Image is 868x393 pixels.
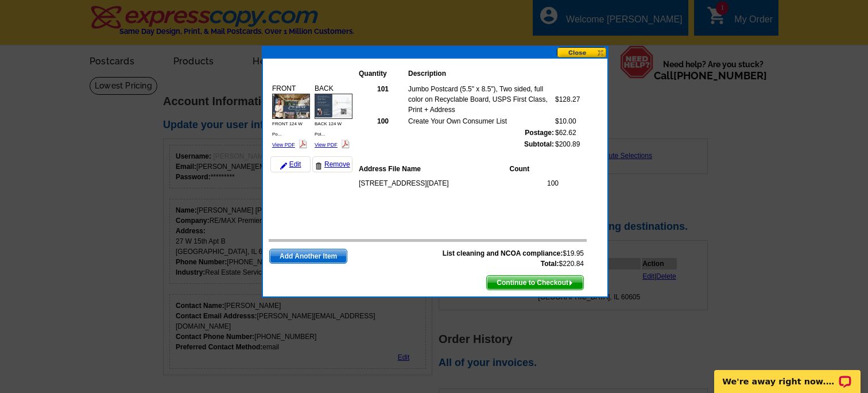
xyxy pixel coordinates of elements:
img: small-thumb.jpg [315,94,352,119]
img: small-thumb.jpg [272,94,310,119]
img: pdf_logo.png [341,140,350,148]
td: Jumbo Postcard (5.5" x 8.5"), Two sided, full color on Recyclable Board, USPS First Class, Print ... [408,83,555,115]
td: $62.62 [555,127,580,138]
strong: 100 [377,117,389,125]
img: pdf_logo.png [299,140,307,148]
td: $10.00 [555,115,580,127]
th: Quantity [358,68,408,79]
strong: List cleaning and NCOA compliance: [443,249,563,257]
span: BACK 124 W Pol... [315,121,342,137]
div: BACK [313,82,354,152]
a: View PDF [272,142,295,148]
img: pencil-icon.gif [280,163,287,169]
a: Continue to Checkout [486,275,584,290]
strong: 101 [377,85,389,93]
div: FRONT [270,82,312,152]
img: trashcan-icon.gif [315,163,322,169]
a: View PDF [315,142,338,148]
strong: Postage: [525,129,554,137]
td: Create Your Own Consumer List [408,115,555,127]
td: 100 [515,178,559,189]
td: $128.27 [555,83,580,115]
a: Edit [270,156,311,172]
th: Description [408,68,555,79]
a: Add Another Item [269,249,347,264]
td: $200.89 [555,138,580,150]
span: $19.95 $220.84 [443,248,584,269]
th: Count [509,163,559,175]
img: button-next-arrow-white.png [568,280,573,286]
a: Remove [312,156,352,172]
strong: Total: [541,260,559,268]
td: [STREET_ADDRESS][DATE] [358,178,515,189]
th: Address File Name [358,163,509,175]
span: FRONT 124 W Po... [272,121,303,137]
span: Continue to Checkout [487,276,583,290]
iframe: LiveChat chat widget [707,357,868,393]
span: Add Another Item [270,249,347,263]
strong: Subtotal: [524,140,554,148]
